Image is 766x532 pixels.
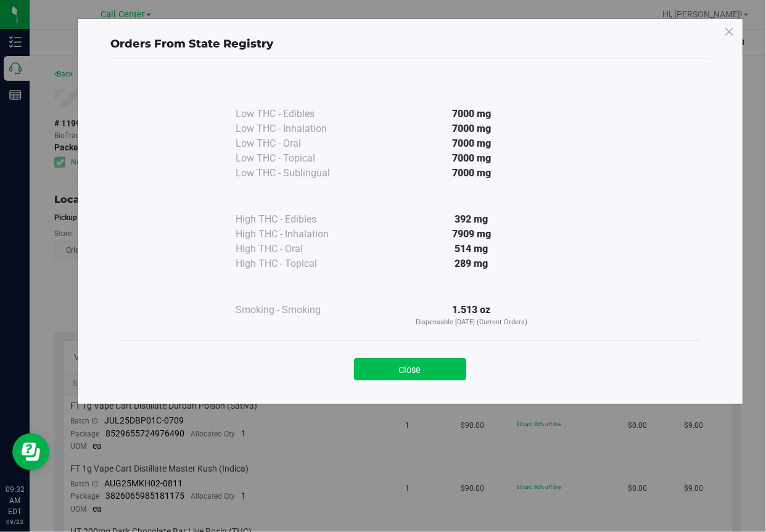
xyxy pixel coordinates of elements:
[360,136,584,151] div: 7000 mg
[360,317,584,328] p: Dispensable [DATE] (Current Orders)
[236,227,360,242] div: High THC - Inhalation
[236,166,360,181] div: Low THC - Sublingual
[236,303,360,317] div: Smoking - Smoking
[236,151,360,166] div: Low THC - Topical
[360,256,584,271] div: 289 mg
[236,242,360,256] div: High THC - Oral
[360,121,584,136] div: 7000 mg
[360,227,584,242] div: 7909 mg
[236,136,360,151] div: Low THC - Oral
[236,107,360,121] div: Low THC - Edibles
[236,256,360,271] div: High THC - Topical
[360,166,584,181] div: 7000 mg
[360,151,584,166] div: 7000 mg
[360,107,584,121] div: 7000 mg
[236,121,360,136] div: Low THC - Inhalation
[360,303,584,328] div: 1.513 oz
[236,212,360,227] div: High THC - Edibles
[360,242,584,256] div: 514 mg
[360,212,584,227] div: 392 mg
[111,37,274,51] span: Orders From State Registry
[354,358,466,380] button: Close
[12,433,49,470] iframe: Resource center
